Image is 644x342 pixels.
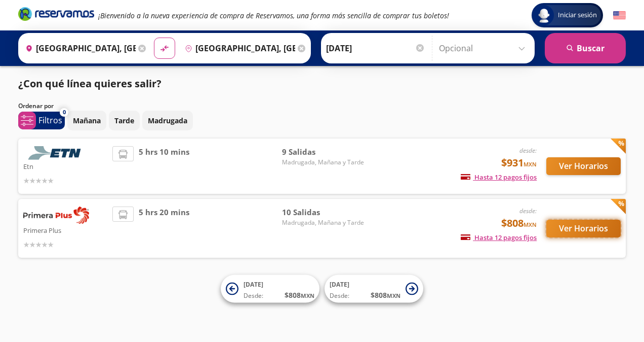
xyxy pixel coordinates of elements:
button: Ver Horarios [546,220,621,237]
span: Hasta 12 pagos fijos [461,233,537,242]
span: Desde: [330,291,349,300]
p: Ordenar por [18,101,54,111]
button: 0Filtros [18,112,65,129]
button: [DATE]Desde:$808MXN [325,275,423,303]
i: Brand Logo [18,6,94,21]
button: Ver Horarios [546,157,621,175]
input: Elegir Fecha [326,36,425,61]
span: Hasta 12 pagos fijos [461,173,537,182]
p: Primera Plus [23,224,107,236]
button: Madrugada [142,111,193,130]
p: Madrugada [148,115,187,126]
img: Etn [23,146,89,160]
button: English [613,9,626,22]
span: [DATE] [330,280,349,289]
input: Buscar Destino [181,36,295,61]
p: Filtros [38,114,62,126]
span: Madrugada, Mañana y Tarde [282,158,364,167]
em: desde: [519,146,537,155]
button: Buscar [545,33,626,63]
span: 0 [63,108,66,117]
input: Opcional [439,36,530,61]
a: Brand Logo [18,6,94,24]
input: Buscar Origen [21,36,136,61]
span: $931 [501,155,537,170]
span: Iniciar sesión [554,10,601,20]
em: desde: [519,207,537,215]
button: Mañana [67,111,106,130]
small: MXN [301,292,314,299]
span: $808 [501,216,537,231]
p: Etn [23,160,107,172]
span: 9 Salidas [282,146,364,158]
p: Mañana [73,115,101,126]
p: Tarde [114,115,134,126]
span: [DATE] [244,280,263,289]
span: Madrugada, Mañana y Tarde [282,218,364,227]
img: Primera Plus [23,207,89,224]
span: Desde: [244,291,263,300]
span: 10 Salidas [282,207,364,218]
small: MXN [524,221,537,228]
small: MXN [524,160,537,168]
button: Tarde [109,111,140,130]
span: 5 hrs 20 mins [139,207,189,250]
small: MXN [387,292,400,299]
p: ¿Con qué línea quieres salir? [18,76,162,91]
span: $ 808 [371,290,400,300]
em: ¡Bienvenido a la nueva experiencia de compra de Reservamos, una forma más sencilla de comprar tus... [98,11,449,20]
button: [DATE]Desde:$808MXN [221,275,319,303]
span: $ 808 [285,290,314,300]
span: 5 hrs 10 mins [139,146,189,186]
